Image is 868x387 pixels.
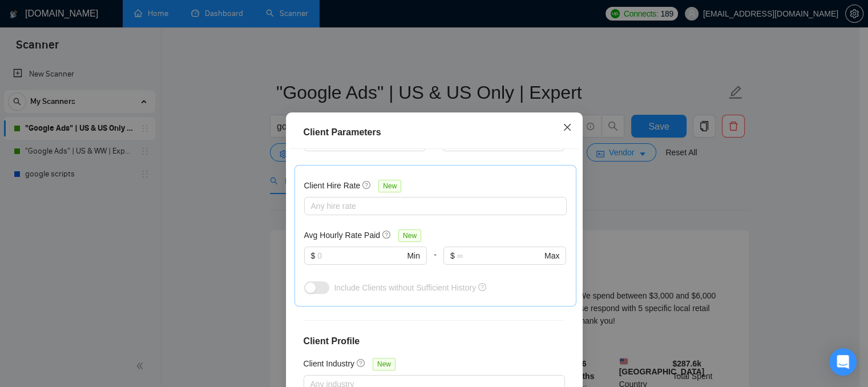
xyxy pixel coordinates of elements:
input: ∞ [457,249,542,262]
span: New [398,229,421,242]
span: $ [311,249,316,262]
span: New [378,180,401,192]
h5: Client Industry [304,357,354,370]
input: 0 [317,249,405,262]
span: $ [450,249,455,262]
h5: Avg Hourly Rate Paid [304,229,381,241]
span: Min [407,249,420,262]
h5: Client Hire Rate [304,179,361,192]
span: question-circle [382,230,391,239]
span: question-circle [357,358,366,368]
span: question-circle [362,180,372,190]
h4: Client Profile [304,334,565,348]
div: Open Intercom Messenger [829,348,857,376]
div: - [426,133,442,165]
button: Close [552,112,583,143]
span: Include Clients without Sufficient History [334,283,476,292]
span: question-circle [478,283,486,291]
span: New [373,358,395,370]
span: Max [544,249,559,262]
span: close [563,123,572,132]
div: - [427,247,443,279]
div: Client Parameters [304,126,565,139]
